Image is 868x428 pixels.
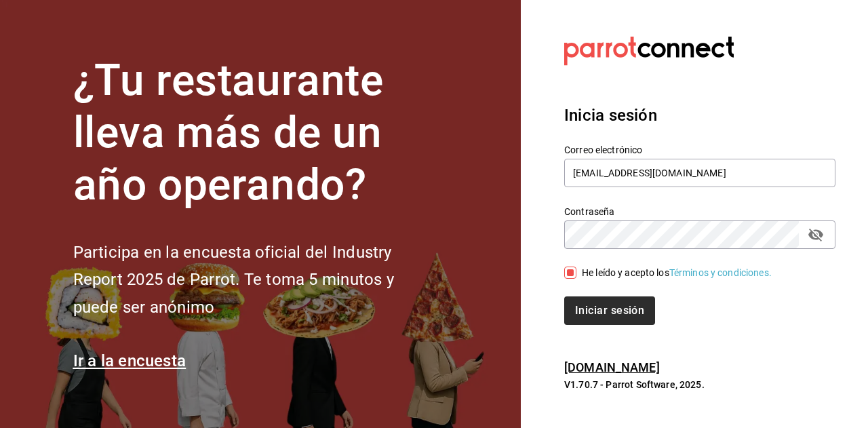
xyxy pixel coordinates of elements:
a: [DOMAIN_NAME] [564,360,660,374]
p: V1.70.7 - Parrot Software, 2025. [564,378,835,391]
input: Ingresa tu correo electrónico [564,159,835,187]
button: Iniciar sesión [564,296,655,325]
a: Términos y condiciones. [669,267,772,278]
a: Ir a la encuesta [73,351,186,370]
h3: Inicia sesión [564,103,835,128]
label: Contraseña [564,207,835,216]
h2: Participa en la encuesta oficial del Industry Report 2025 de Parrot. Te toma 5 minutos y puede se... [73,239,439,322]
div: He leído y acepto los [582,266,772,280]
button: passwordField [804,223,827,246]
h1: ¿Tu restaurante lleva más de un año operando? [73,55,439,211]
label: Correo electrónico [564,145,835,155]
